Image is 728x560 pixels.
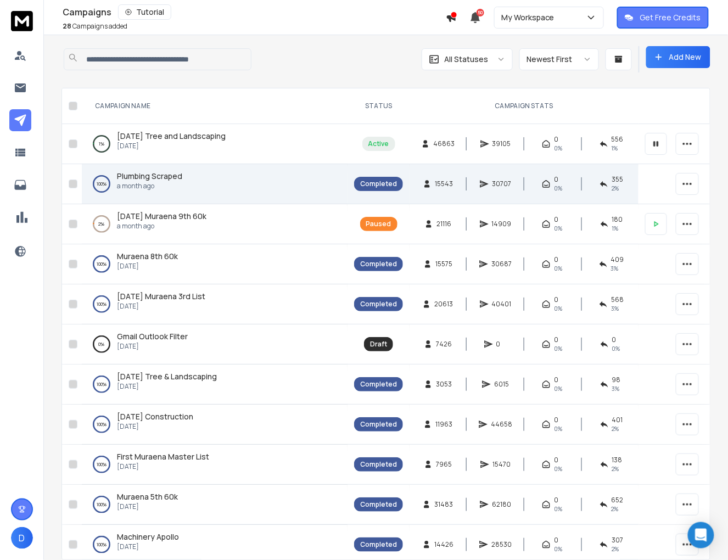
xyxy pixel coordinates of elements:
[492,460,511,469] span: 15470
[117,451,209,462] a: First Muraena Master List
[97,259,107,270] p: 100 %
[99,219,105,229] p: 2 %
[554,264,562,273] span: 0%
[63,4,446,20] div: Campaigns
[117,171,182,181] span: Plumbing Scraped
[360,260,397,268] div: Completed
[368,139,389,148] div: Active
[612,384,620,393] span: 3 %
[444,54,488,65] p: All Statuses
[117,491,178,502] span: Muraena 5th 60k
[519,48,599,70] button: Newest First
[554,184,562,193] span: 0%
[360,460,397,469] div: Completed
[612,505,619,513] span: 2 %
[554,464,562,473] span: 0%
[496,340,507,349] span: 0
[435,420,452,429] span: 11963
[611,304,619,313] span: 3 %
[612,335,617,344] span: 0
[612,456,623,464] span: 138
[436,340,452,349] span: 7426
[82,365,348,405] td: 100%[DATE] Tree & Landscaping[DATE]
[82,445,348,485] td: 100%First Muraena Master List[DATE]
[82,244,348,284] td: 100%Muraena 8th 60k[DATE]
[117,342,188,351] p: [DATE]
[117,331,188,341] span: Gmail Outlook Filter
[436,380,452,389] span: 3053
[117,131,226,142] a: [DATE] Tree and Landscaping
[97,499,107,510] p: 100 %
[117,142,226,150] p: [DATE]
[612,545,619,553] span: 2 %
[117,182,182,191] p: a month ago
[117,251,178,262] a: Muraena 8th 60k
[82,284,348,324] td: 100%[DATE] Muraena 3rd List[DATE]
[11,527,33,549] button: D
[554,335,558,344] span: 0
[82,405,348,445] td: 100%[DATE] Construction[DATE]
[360,300,397,309] div: Completed
[434,300,453,309] span: 20613
[435,180,453,188] span: 15543
[617,7,709,29] button: Get Free Credits
[434,540,453,549] span: 14426
[433,139,455,148] span: 46863
[554,505,562,513] span: 0%
[612,224,619,233] span: 1 %
[612,344,620,353] span: 0%
[82,485,348,525] td: 100%Muraena 5th 60k[DATE]
[360,500,397,509] div: Completed
[611,264,619,273] span: 3 %
[612,376,621,384] span: 98
[117,131,226,141] span: [DATE] Tree and Landscaping
[492,500,511,509] span: 62180
[117,411,193,422] span: [DATE] Construction
[612,144,618,153] span: 1 %
[554,224,562,233] span: 0%
[612,424,619,433] span: 2 %
[117,382,217,391] p: [DATE]
[491,260,512,268] span: 30687
[554,295,558,304] span: 0
[501,12,559,23] p: My Workspace
[97,178,107,189] p: 100 %
[554,144,562,153] span: 0%
[492,300,512,309] span: 40401
[117,371,217,382] a: [DATE] Tree & Landscaping
[554,496,558,505] span: 0
[646,46,710,68] button: Add New
[435,260,452,268] span: 15575
[611,295,624,304] span: 568
[491,420,512,429] span: 44658
[117,262,178,271] p: [DATE]
[117,422,193,431] p: [DATE]
[612,496,624,505] span: 652
[554,215,558,224] span: 0
[97,419,107,430] p: 100 %
[117,531,179,542] a: Machinery Apollo
[611,255,624,264] span: 409
[118,4,171,20] button: Tutorial
[360,540,397,549] div: Completed
[436,460,452,469] span: 7965
[554,456,558,464] span: 0
[99,339,105,350] p: 0 %
[554,344,562,353] span: 0%
[117,371,217,382] span: [DATE] Tree & Landscaping
[97,299,107,310] p: 100 %
[492,180,511,188] span: 30707
[117,222,206,231] p: a month ago
[554,376,558,384] span: 0
[410,88,639,124] th: CAMPAIGN STATS
[117,502,178,511] p: [DATE]
[117,531,179,542] span: Machinery Apollo
[554,255,558,264] span: 0
[612,464,619,473] span: 2 %
[63,21,71,31] span: 28
[97,379,107,390] p: 100 %
[117,171,182,182] a: Plumbing Scraped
